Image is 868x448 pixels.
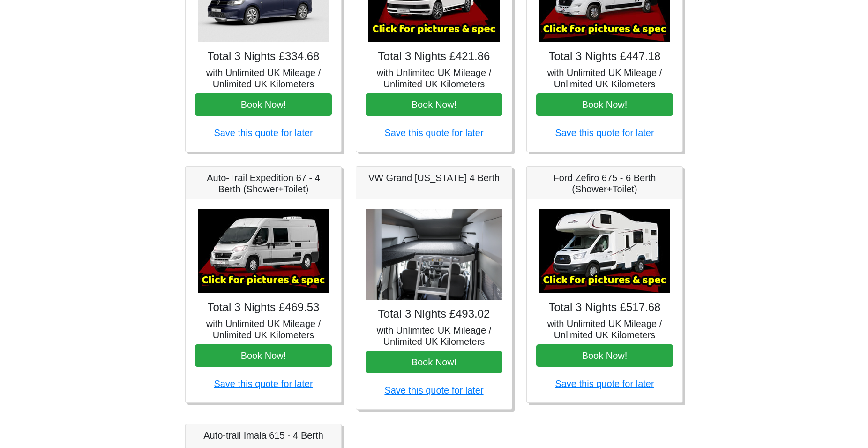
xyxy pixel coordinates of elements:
[195,67,332,90] h5: with Unlimited UK Mileage / Unlimited UK Kilometers
[536,172,673,195] h5: Ford Zefiro 675 - 6 Berth (Shower+Toilet)
[384,385,483,395] a: Save this quote for later
[214,379,313,389] a: Save this quote for later
[195,172,332,195] h5: Auto-Trail Expedition 67 - 4 Berth (Shower+Toilet)
[555,128,654,138] a: Save this quote for later
[555,379,654,389] a: Save this quote for later
[198,209,329,293] img: Auto-Trail Expedition 67 - 4 Berth (Shower+Toilet)
[536,67,673,90] h5: with Unlimited UK Mileage / Unlimited UK Kilometers
[366,172,502,183] h5: VW Grand [US_STATE] 4 Berth
[214,128,313,138] a: Save this quote for later
[536,50,673,63] h4: Total 3 Nights £447.18
[539,209,670,293] img: Ford Zefiro 675 - 6 Berth (Shower+Toilet)
[195,301,332,314] h4: Total 3 Nights £469.53
[366,325,502,347] h5: with Unlimited UK Mileage / Unlimited UK Kilometers
[195,430,332,441] h5: Auto-trail Imala 615 - 4 Berth
[536,301,673,314] h4: Total 3 Nights £517.68
[384,128,483,138] a: Save this quote for later
[195,93,332,116] button: Book Now!
[536,344,673,367] button: Book Now!
[366,50,502,63] h4: Total 3 Nights £421.86
[366,93,502,116] button: Book Now!
[366,209,502,300] img: VW Grand California 4 Berth
[536,93,673,116] button: Book Now!
[366,67,502,90] h5: with Unlimited UK Mileage / Unlimited UK Kilometers
[195,50,332,63] h4: Total 3 Nights £334.68
[195,318,332,341] h5: with Unlimited UK Mileage / Unlimited UK Kilometers
[195,344,332,367] button: Book Now!
[366,307,502,321] h4: Total 3 Nights £493.02
[536,318,673,341] h5: with Unlimited UK Mileage / Unlimited UK Kilometers
[366,351,502,373] button: Book Now!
